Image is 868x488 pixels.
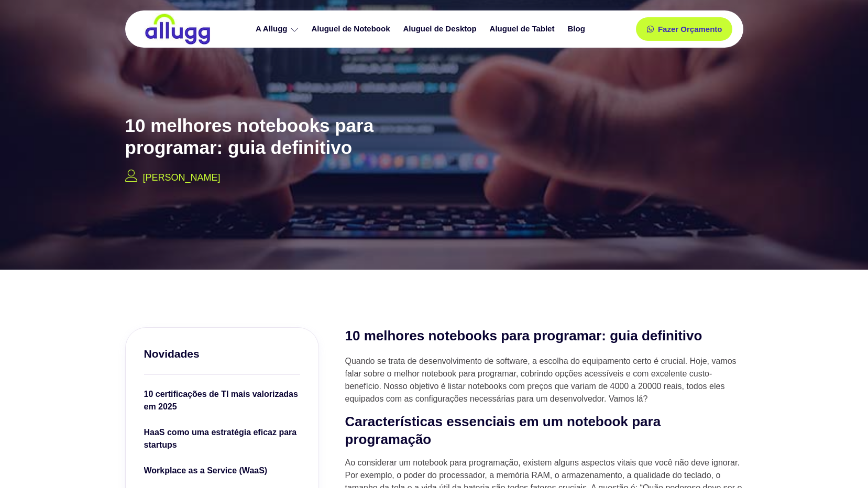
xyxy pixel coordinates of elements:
[144,346,300,361] h3: Novidades
[250,20,306,38] a: A Allugg
[306,20,398,38] a: Aluguel de Notebook
[144,426,300,454] a: HaaS como uma estratégia eficaz para startups
[144,388,300,416] a: 10 certificações de TI mais valorizadas em 2025
[636,17,733,41] a: Fazer Orçamento
[345,355,743,405] p: Quando se trata de desenvolvimento de software, a escolha do equipamento certo é crucial. Hoje, v...
[345,327,743,345] h2: 10 melhores notebooks para programar: guia definitivo
[485,20,563,38] a: Aluguel de Tablet
[345,414,661,447] strong: Características essenciais em um notebook para programação
[562,20,592,38] a: Blog
[398,20,485,38] a: Aluguel de Desktop
[658,25,722,33] span: Fazer Orçamento
[144,464,300,480] a: Workplace as a Service (WaaS)
[144,13,212,45] img: locação de TI é Allugg
[125,115,460,159] h2: 10 melhores notebooks para programar: guia definitivo
[143,171,221,185] p: [PERSON_NAME]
